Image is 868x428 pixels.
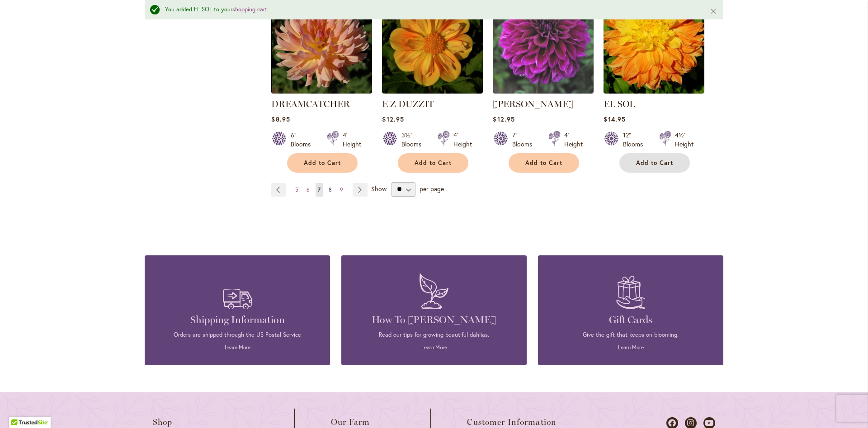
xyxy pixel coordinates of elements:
span: 7 [318,186,321,193]
a: DREAMCATCHER [271,99,350,109]
a: 8 [326,183,334,197]
button: Add to Cart [619,153,690,173]
button: Add to Cart [398,153,468,173]
div: 6" Blooms [291,131,316,149]
iframe: Launch Accessibility Center [7,396,32,421]
button: Add to Cart [509,153,579,173]
span: 8 [329,186,332,193]
div: You added EL SOL to your . [165,5,696,14]
a: Learn More [421,344,447,351]
a: EL SOL [604,87,704,95]
a: 9 [338,183,345,197]
a: Einstein [493,87,594,95]
span: 5 [295,186,298,193]
span: $12.95 [493,115,514,123]
span: Our Farm [331,418,370,427]
span: Add to Cart [636,159,673,167]
span: Shop [153,418,173,427]
a: EL SOL [604,99,635,109]
span: Add to Cart [415,159,452,167]
div: 7" Blooms [512,131,538,149]
span: Show [371,184,387,193]
h4: Shipping Information [158,314,316,326]
a: Learn More [225,344,250,351]
p: Orders are shipped through the US Postal Service [158,331,316,339]
div: 3½" Blooms [401,131,427,149]
a: [PERSON_NAME] [493,99,573,109]
p: Read our tips for growing beautiful dahlias. [355,331,513,339]
a: E Z DUZZIT [382,99,434,109]
a: 5 [293,183,301,197]
h4: Gift Cards [552,314,710,326]
div: 4' Height [453,131,472,149]
div: 4' Height [564,131,583,149]
button: Add to Cart [287,153,358,173]
span: 6 [307,186,310,193]
div: 4½' Height [675,131,693,149]
a: Dreamcatcher [271,87,372,95]
a: 6 [304,183,312,197]
span: per page [420,184,444,193]
span: $12.95 [382,115,404,123]
span: $8.95 [271,115,290,123]
div: 12" Blooms [623,131,648,149]
a: E Z DUZZIT [382,87,483,95]
span: Customer Information [467,418,557,427]
div: 4' Height [343,131,361,149]
h4: How To [PERSON_NAME] [355,314,513,326]
p: Give the gift that keeps on blooming. [552,331,710,339]
span: Add to Cart [525,159,562,167]
a: shopping cart [232,5,267,13]
span: Add to Cart [304,159,341,167]
a: Learn More [618,344,644,351]
span: $14.95 [604,115,625,123]
span: 9 [340,186,343,193]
